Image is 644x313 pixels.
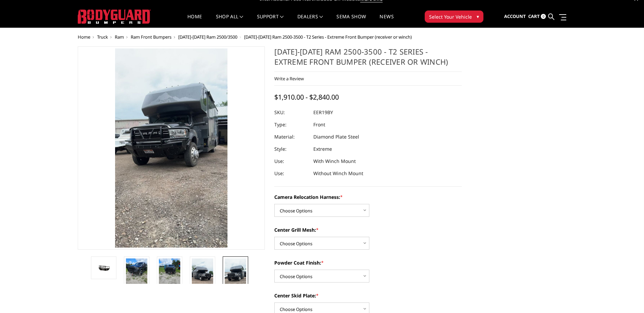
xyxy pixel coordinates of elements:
a: Home [187,14,202,27]
a: [DATE]-[DATE] Ram 2500/3500 [178,34,237,40]
dt: Material: [274,131,308,143]
label: Center Skid Plate: [274,292,462,299]
label: Center Grill Mesh: [274,226,462,233]
a: 2019-2025 Ram 2500-3500 - T2 Series - Extreme Front Bumper (receiver or winch) [78,46,265,250]
a: Cart 0 [528,7,546,26]
img: 2019-2025 Ram 2500-3500 - T2 Series - Extreme Front Bumper (receiver or winch) [159,258,180,287]
span: 0 [541,14,546,19]
h1: [DATE]-[DATE] Ram 2500-3500 - T2 Series - Extreme Front Bumper (receiver or winch) [274,46,462,72]
img: 2019-2025 Ram 2500-3500 - T2 Series - Extreme Front Bumper (receiver or winch) [93,263,114,273]
span: ▾ [477,13,479,20]
dd: EER19BY [313,106,333,119]
span: Account [504,13,526,19]
a: SEMA Show [336,14,366,27]
a: Dealers [297,14,323,27]
img: BODYGUARD BUMPERS [78,9,151,24]
label: Camera Relocation Harness: [274,193,462,201]
label: Powder Coat Finish: [274,259,462,266]
a: shop all [216,14,243,27]
a: News [380,14,393,27]
span: Select Your Vehicle [429,13,472,20]
dd: Without Winch Mount [313,167,363,180]
dt: Use: [274,155,308,167]
a: Support [257,14,284,27]
dt: Type: [274,119,308,131]
dd: Front [313,119,325,131]
span: Cart [528,13,540,19]
dt: Use: [274,167,308,180]
dd: Diamond Plate Steel [313,131,359,143]
a: Ram [115,34,124,40]
span: [DATE]-[DATE] Ram 2500-3500 - T2 Series - Extreme Front Bumper (receiver or winch) [244,34,412,40]
dt: Style: [274,143,308,155]
a: Home [78,34,90,40]
dd: With Winch Mount [313,155,356,167]
img: 2019-2025 Ram 2500-3500 - T2 Series - Extreme Front Bumper (receiver or winch) [192,258,213,296]
a: Truck [97,34,108,40]
a: Write a Review [274,76,304,82]
button: Select Your Vehicle [425,11,483,23]
dd: Extreme [313,143,332,155]
dt: SKU: [274,106,308,119]
img: 2019-2025 Ram 2500-3500 - T2 Series - Extreme Front Bumper (receiver or winch) [126,258,147,287]
a: Account [504,7,526,26]
img: 2019-2025 Ram 2500-3500 - T2 Series - Extreme Front Bumper (receiver or winch) [225,258,246,296]
a: Ram Front Bumpers [131,34,171,40]
span: $1,910.00 - $2,840.00 [274,92,339,102]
